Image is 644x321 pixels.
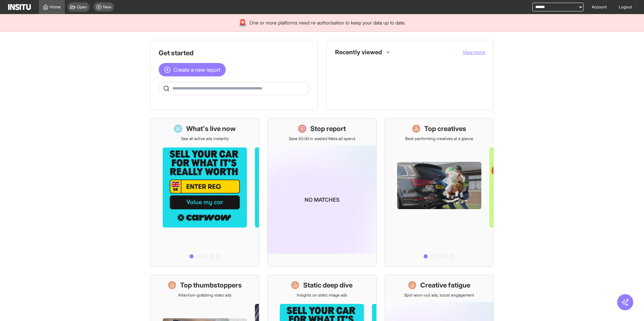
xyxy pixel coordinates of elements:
span: Home [50,4,61,10]
h1: Top thumbstoppers [180,280,242,290]
h1: Stop report [310,124,346,133]
a: Top creativesBest-performing creatives at a glance [385,118,494,267]
span: One or more platforms need re-authorisation to keep your data up to date. [250,19,406,26]
button: View more [463,49,485,56]
span: View more [463,49,485,55]
p: Best-performing creatives at a glance [405,136,473,141]
h1: Top creatives [424,124,466,133]
p: Insights on static image ads [297,293,347,298]
a: Stop reportSave £0.00 in wasted Meta ad spendNo matches [267,118,376,267]
p: Attention-grabbing video ads [178,293,231,298]
h1: What's live now [186,124,236,133]
span: Create a new report [173,66,220,74]
p: Save £0.00 in wasted Meta ad spend [289,136,355,141]
p: No matches [305,196,339,204]
h1: Get started [159,48,310,58]
span: Open [77,4,87,10]
button: Create a new report [159,63,226,76]
h1: Static deep dive [303,280,353,290]
img: Logo [8,4,31,10]
div: 🚨 [238,18,247,27]
span: New [103,4,111,10]
p: See all active ads instantly [181,136,229,141]
img: coming-soon-gradient_kfitwp.png [268,145,376,254]
a: What's live nowSee all active ads instantly [150,118,259,267]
